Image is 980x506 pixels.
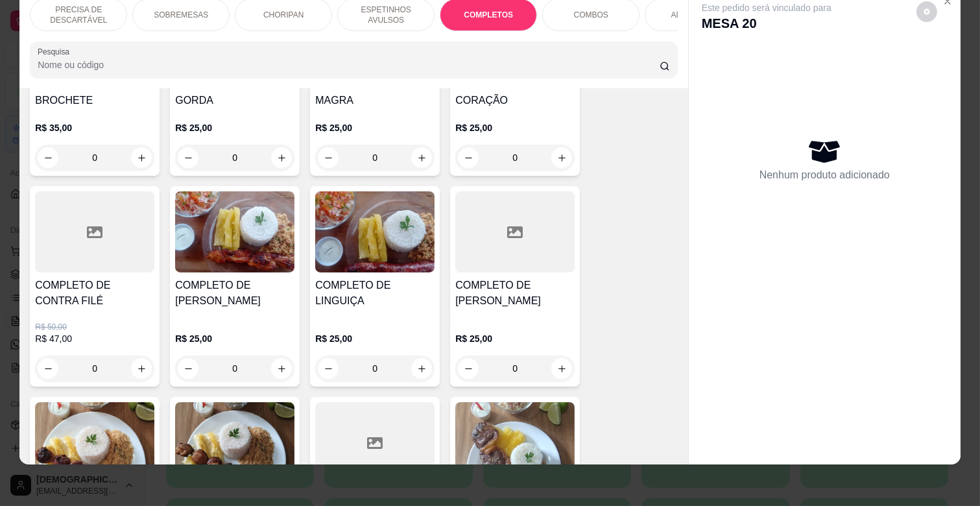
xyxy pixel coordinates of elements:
[41,5,116,25] p: PRECISA DE DESCARTÁVEL
[315,121,435,134] p: R$ 25,00
[38,58,660,71] input: Pesquisa
[35,278,154,309] h4: COMPLETO DE CONTRA FILÉ
[35,322,154,332] p: R$ 50,00
[315,191,435,272] img: product-image
[175,402,294,483] img: product-image
[315,278,435,309] h4: COMPLETO DE LINGUIÇA
[154,10,208,20] p: SOBREMESAS
[315,77,435,108] h4: COMPLETO DE CARNE MAGRA
[455,402,575,483] img: product-image
[574,10,608,20] p: COMBOS
[175,191,294,272] img: product-image
[263,10,304,20] p: CHORIPAN
[35,332,154,345] p: R$ 47,00
[464,10,513,20] p: COMPLETOS
[175,121,294,134] p: R$ 25,00
[702,14,831,32] p: MESA 20
[175,332,294,345] p: R$ 25,00
[916,1,937,22] button: decrease-product-quantity
[455,278,575,309] h4: COMPLETO DE [PERSON_NAME]
[315,332,435,345] p: R$ 25,00
[455,77,575,108] h4: COMPLETO DE CORAÇÃO
[671,10,716,20] p: ADICIONAIS
[38,46,74,57] label: Pesquisa
[35,77,154,108] h4: COMPLETO DE BROCHETE
[35,402,154,483] img: product-image
[175,77,294,108] h4: COMPLETO DE CARNE GORDA
[35,121,154,134] p: R$ 35,00
[348,5,424,25] p: ESPETINHOS AVULSOS
[702,1,831,14] p: Este pedido será vinculado para
[759,167,890,183] p: Nenhum produto adicionado
[455,121,575,134] p: R$ 25,00
[455,332,575,345] p: R$ 25,00
[175,278,294,309] h4: COMPLETO DE [PERSON_NAME]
